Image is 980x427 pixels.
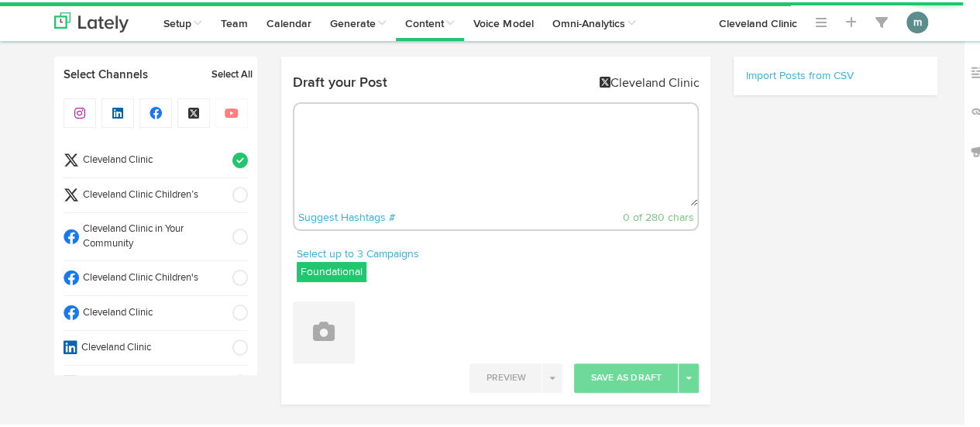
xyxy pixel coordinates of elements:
a: Select up to 3 Campaigns [297,243,419,260]
span: 0 of 280 chars [622,210,693,221]
label: Foundational [297,260,366,280]
di-null: Cleveland Clinic [599,75,699,88]
a: Import Posts from CSV [745,68,853,79]
button: Save As Draft [574,361,678,391]
span: Cleveland Clinic Children’s [79,186,222,201]
h4: Draft your Post [293,74,387,88]
a: Select Channels [54,65,203,81]
span: Cleveland Clinic [79,151,222,166]
span: Help [35,11,67,25]
a: Select All [211,65,253,81]
button: Preview [469,361,542,391]
img: logo_lately_bg_light.svg [54,10,129,30]
button: m [906,9,928,31]
span: Cleveland Clinic Children's [79,269,222,284]
span: Cleveland Clinic [77,339,222,353]
a: Suggest Hashtags # [298,210,395,221]
span: Cleveland Clinic in Your Community [79,220,222,249]
span: Cleveland Clinic [79,304,222,319]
